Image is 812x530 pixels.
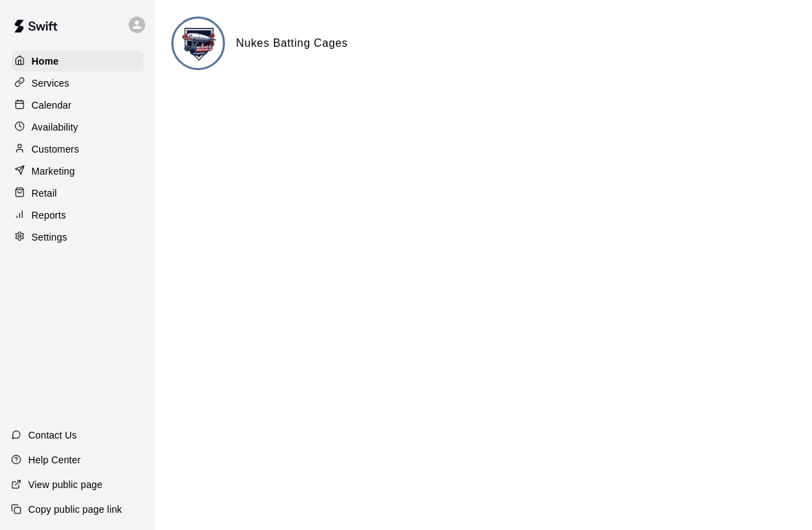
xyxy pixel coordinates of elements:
a: Settings [11,227,144,247]
p: View public page [28,478,103,492]
p: Customers [32,142,79,156]
a: Customers [11,139,144,159]
a: Calendar [11,95,144,115]
p: Reports [32,208,66,222]
p: Copy public page link [28,503,122,516]
a: Home [11,51,144,71]
a: Availability [11,117,144,137]
p: Contact Us [28,428,77,442]
p: Settings [32,230,67,244]
p: Home [32,54,59,68]
p: Calendar [32,98,72,112]
p: Marketing [32,164,75,178]
p: Help Center [28,453,81,467]
p: Retail [32,186,57,200]
a: Retail [11,183,144,203]
a: Reports [11,205,144,225]
p: Availability [32,120,78,134]
img: Nukes Batting Cages logo [173,19,225,70]
p: Services [32,76,70,90]
h6: Nukes Batting Cages [236,34,348,52]
a: Marketing [11,161,144,181]
a: Services [11,73,144,93]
